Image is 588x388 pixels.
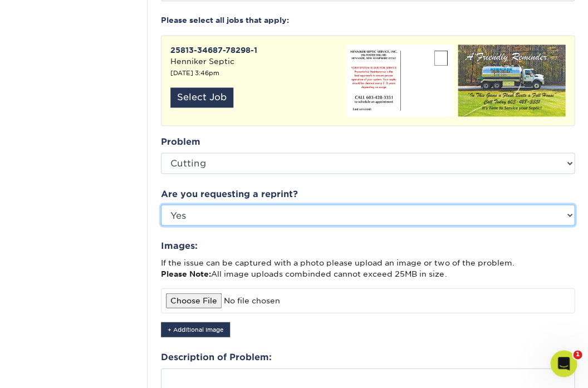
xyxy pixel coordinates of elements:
[453,45,565,117] img: e0e288ea-4202-4f67-b39d-96397a237e51.jpg
[161,240,198,251] strong: Images:
[170,57,234,66] span: Henniker Septic
[550,350,577,377] iframe: Intercom live chat
[161,322,230,337] button: + Additional Image
[170,87,233,107] div: Select Job
[161,351,272,362] strong: Description of Problem:
[573,350,582,359] span: 1
[170,46,257,55] strong: 25813-34687-78298-1
[161,269,211,278] strong: Please Note:
[170,70,219,77] small: [DATE] 3:46pm
[161,136,200,146] strong: Problem
[342,45,454,117] img: 89241511-0c4c-43e5-8ea8-c708a6bff5df.jpg
[161,16,289,24] strong: Please select all jobs that apply:
[161,188,298,199] strong: Are you requesting a reprint?
[161,257,575,279] p: If the issue can be captured with a photo please upload an image or two of the problem. All image...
